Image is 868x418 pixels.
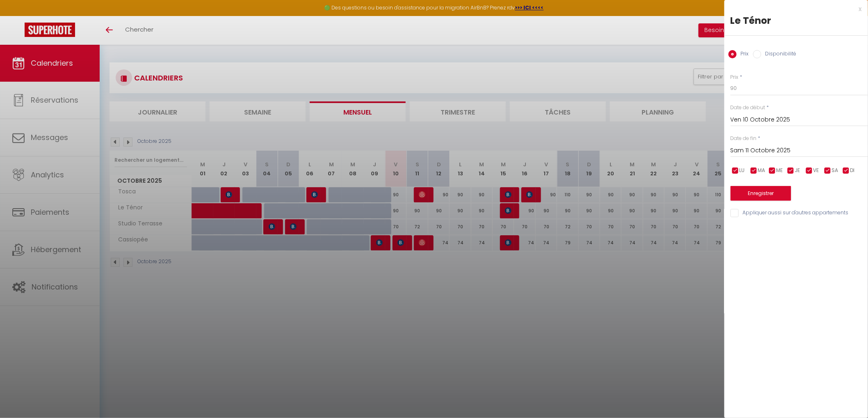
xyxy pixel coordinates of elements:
[731,73,739,81] label: Prix
[850,167,855,175] span: DI
[731,135,757,142] label: Date de fin
[758,167,765,175] span: MA
[740,167,745,175] span: LU
[737,50,749,59] label: Prix
[761,50,797,59] label: Disponibilité
[777,167,783,175] span: ME
[731,14,862,27] div: Le Ténor
[731,104,765,112] label: Date de début
[731,186,791,201] button: Enregistrer
[724,4,862,14] div: x
[832,167,838,175] span: SA
[795,167,800,175] span: JE
[813,167,819,175] span: VE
